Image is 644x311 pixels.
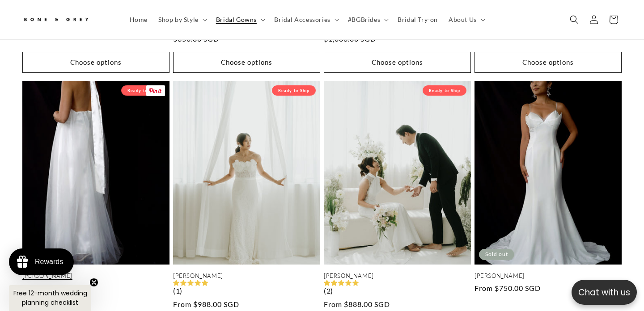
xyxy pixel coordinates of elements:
button: Choose options [475,52,622,73]
a: Bone and Grey Bridal [19,9,115,30]
a: Bridal Try-on [392,10,443,29]
button: Choose options [173,52,320,73]
p: Chat with us [572,286,637,299]
a: [PERSON_NAME] [324,272,471,280]
a: Home [124,10,153,29]
span: #BGBrides [348,16,380,24]
button: Open chatbox [572,280,637,305]
div: Rewards [35,258,63,266]
span: Bridal Gowns [216,16,257,24]
a: [PERSON_NAME] [22,272,169,280]
summary: Shop by Style [153,10,211,29]
span: About Us [449,16,477,24]
img: Bone and Grey Bridal [22,13,89,27]
button: Choose options [22,52,169,73]
a: [PERSON_NAME] [173,272,320,280]
button: Close teaser [89,278,98,287]
summary: About Us [443,10,489,29]
summary: #BGBrides [343,10,392,29]
span: Bridal Accessories [274,16,330,24]
span: Shop by Style [158,16,199,24]
span: Free 12-month wedding planning checklist [13,289,87,307]
span: Home [130,16,148,24]
button: Choose options [324,52,471,73]
a: [PERSON_NAME] [475,272,622,280]
span: Bridal Try-on [398,16,438,24]
summary: Search [564,10,584,29]
summary: Bridal Gowns [211,10,269,29]
summary: Bridal Accessories [269,10,343,29]
div: Free 12-month wedding planning checklistClose teaser [9,285,91,311]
